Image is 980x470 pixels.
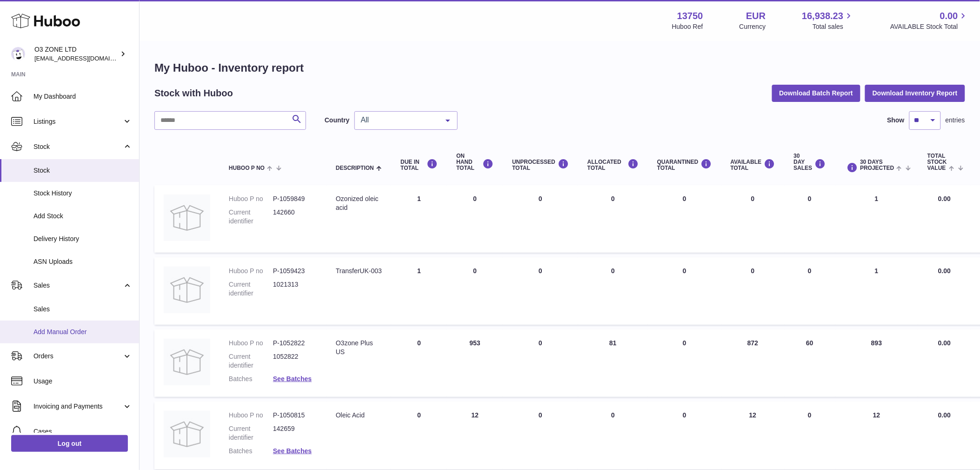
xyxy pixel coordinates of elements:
td: 0 [503,257,578,325]
dd: P-1059849 [273,195,317,203]
span: Usage [33,377,132,386]
td: 0 [721,257,785,325]
button: Download Batch Report [772,85,861,101]
strong: EUR [746,10,766,22]
label: Show [887,116,905,125]
strong: 13750 [677,10,703,22]
span: 0.00 [940,10,958,22]
dd: 1021313 [273,280,317,298]
td: 0 [785,257,835,325]
dt: Huboo P no [229,267,273,275]
a: Log out [11,435,128,452]
td: 0 [578,402,648,470]
span: 16,938.23 [802,10,843,22]
span: Add Stock [33,212,132,221]
span: Orders [33,352,122,361]
dd: 1052822 [273,352,317,370]
span: Delivery History [33,235,132,243]
span: Stock [33,142,122,151]
td: 0 [785,185,835,253]
span: 0 [683,195,687,202]
span: ASN Uploads [33,257,132,266]
dt: Batches [229,375,273,383]
td: 0 [447,257,503,325]
button: Download Inventory Report [865,85,965,101]
dt: Current identifier [229,280,273,298]
div: 30 DAY SALES [794,153,826,172]
div: QUARANTINED Total [657,159,712,171]
div: TransferUK-003 [336,267,382,275]
div: Ozonized oleic acid [336,195,382,212]
td: 1 [835,257,919,325]
span: Add Manual Order [33,328,132,336]
h1: My Huboo - Inventory report [154,60,965,75]
span: 0 [683,411,687,419]
div: Huboo Ref [672,22,703,31]
dd: P-1059423 [273,267,317,275]
div: AVAILABLE Total [731,159,775,171]
span: 30 DAYS PROJECTED [860,159,894,171]
a: See Batches [273,447,312,455]
span: [EMAIL_ADDRESS][DOMAIN_NAME] [34,54,137,62]
dt: Current identifier [229,424,273,442]
span: Stock [33,166,132,175]
img: hello@o3zoneltd.co.uk [11,47,25,61]
img: product image [164,195,210,241]
div: UNPROCESSED Total [512,159,569,171]
div: Oleic Acid [336,411,382,420]
td: 872 [721,329,785,397]
span: 0 [683,339,687,347]
img: product image [164,411,210,457]
span: Invoicing and Payments [33,402,122,411]
div: ALLOCATED Total [587,159,639,171]
td: 0 [447,185,503,253]
td: 12 [835,402,919,470]
div: O3 ZONE LTD [34,45,118,63]
td: 893 [835,329,919,397]
td: 0 [503,329,578,397]
td: 81 [578,329,648,397]
span: Stock History [33,189,132,198]
div: ON HAND Total [456,153,493,172]
dt: Huboo P no [229,339,273,348]
span: Sales [33,305,132,314]
dd: 142659 [273,424,317,442]
td: 12 [721,402,785,470]
span: Description [336,165,374,171]
span: Total sales [813,22,854,31]
td: 0 [391,329,447,397]
span: AVAILABLE Stock Total [890,22,969,31]
img: product image [164,267,210,313]
span: Listings [33,117,122,126]
td: 12 [447,402,503,470]
td: 1 [391,257,447,325]
dt: Batches [229,447,273,456]
span: 0.00 [938,267,951,275]
td: 953 [447,329,503,397]
span: Huboo P no [229,165,265,171]
span: 0.00 [938,195,951,202]
dd: P-1050815 [273,411,317,420]
dt: Current identifier [229,352,273,370]
span: My Dashboard [33,92,132,101]
td: 0 [503,402,578,470]
td: 0 [391,402,447,470]
dd: P-1052822 [273,339,317,348]
span: Sales [33,281,122,290]
span: All [359,115,439,125]
dt: Huboo P no [229,195,273,203]
td: 1 [835,185,919,253]
span: Cases [33,427,132,436]
dt: Huboo P no [229,411,273,420]
td: 0 [721,185,785,253]
a: 16,938.23 Total sales [802,10,854,31]
td: 0 [578,185,648,253]
h2: Stock with Huboo [154,87,233,100]
td: 1 [391,185,447,253]
div: DUE IN TOTAL [400,159,438,171]
td: 60 [785,329,835,397]
img: product image [164,339,210,385]
td: 0 [503,185,578,253]
dt: Current identifier [229,208,273,226]
span: 0.00 [938,339,951,347]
